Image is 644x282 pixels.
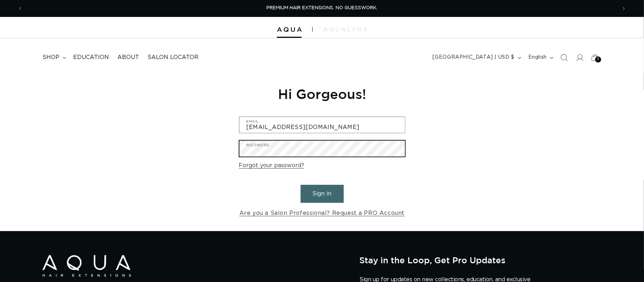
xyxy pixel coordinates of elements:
[323,27,367,31] img: aqualyna.com
[117,54,139,61] span: About
[597,57,599,63] span: 3
[433,54,515,61] span: [GEOGRAPHIC_DATA] | USD $
[428,51,524,64] button: [GEOGRAPHIC_DATA] | USD $
[616,2,632,15] button: Next announcement
[12,2,28,15] button: Previous announcement
[239,160,304,171] a: Forgot your password?
[239,85,405,102] h1: Hi Gorgeous!
[113,49,143,65] a: About
[42,255,131,277] img: Aqua Hair Extensions
[556,50,572,65] summary: Search
[38,49,69,65] summary: shop
[42,54,59,61] span: shop
[147,54,198,61] span: Salon Locator
[528,54,547,61] span: English
[267,6,378,10] span: PREMIUM HAIR EXTENSIONS. NO GUESSWORK.
[301,185,344,203] button: Sign in
[73,54,109,61] span: Education
[359,255,602,265] h2: Stay in the Loop, Get Pro Updates
[69,49,113,65] a: Education
[239,117,405,133] input: Email
[277,27,302,32] img: Aqua Hair Extensions
[143,49,203,65] a: Salon Locator
[239,208,405,218] a: Are you a Salon Professional? Request a PRO Account
[524,51,556,64] button: English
